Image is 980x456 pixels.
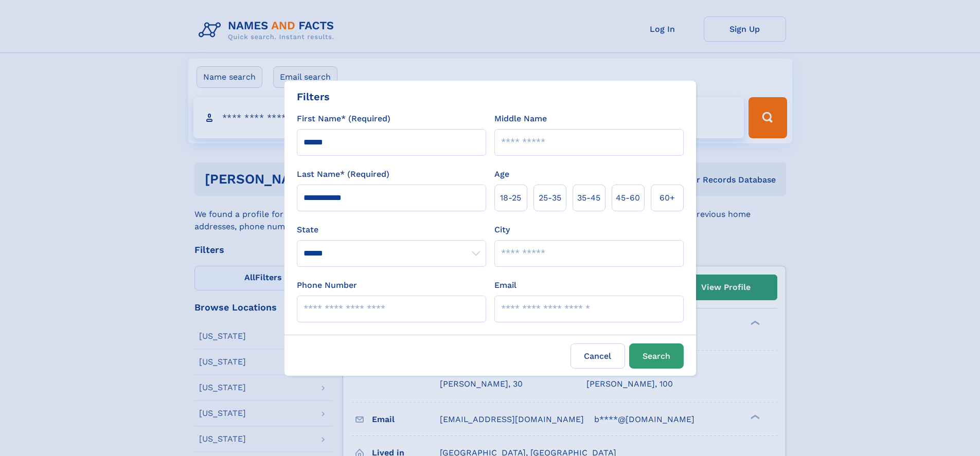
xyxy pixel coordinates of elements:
[494,113,547,125] label: Middle Name
[500,192,521,204] span: 18‑25
[577,192,600,204] span: 35‑45
[660,192,675,204] span: 60+
[539,192,561,204] span: 25‑35
[494,279,516,291] label: Email
[297,113,390,125] label: First Name* (Required)
[297,168,389,180] label: Last Name* (Required)
[494,224,510,236] label: City
[297,89,330,104] div: Filters
[297,224,486,236] label: State
[629,343,684,369] button: Search
[571,343,625,369] label: Cancel
[297,279,357,291] label: Phone Number
[616,192,640,204] span: 45‑60
[494,168,509,180] label: Age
